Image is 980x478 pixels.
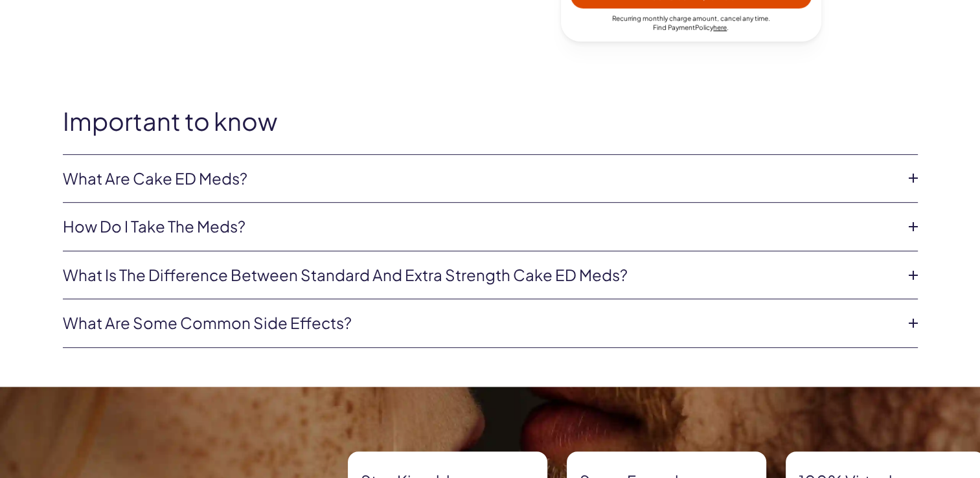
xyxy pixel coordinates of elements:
[713,23,727,31] a: here
[63,264,897,286] a: What is the difference between Standard and Extra Strength Cake ED meds?
[63,312,897,334] a: What are some common side effects?
[653,23,695,31] span: Find Payment
[63,216,897,238] a: How do I take the meds?
[63,108,918,135] h2: Important to know
[63,168,897,190] a: What are Cake ED Meds?
[571,14,812,32] div: Recurring monthly charge amount , cancel any time. Policy .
